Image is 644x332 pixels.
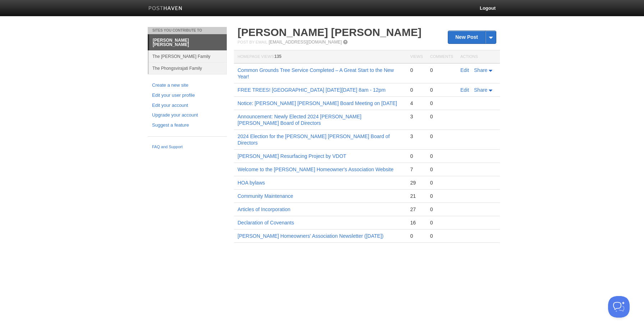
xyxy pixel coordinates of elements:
[460,87,469,93] a: Edit
[149,35,227,50] a: [PERSON_NAME] [PERSON_NAME]
[152,144,222,150] a: FAQ and Support
[430,113,453,120] div: 0
[474,87,487,93] span: Share
[410,100,423,106] div: 4
[410,206,423,213] div: 27
[410,166,423,173] div: 7
[448,31,496,44] a: New Post
[410,193,423,199] div: 21
[430,153,453,159] div: 0
[238,220,294,226] a: Declaration of Covenants
[238,40,267,44] span: Post by Email
[410,87,423,93] div: 0
[457,50,500,64] th: Actions
[152,122,222,129] a: Suggest a feature
[152,92,222,99] a: Edit your user profile
[238,133,390,146] a: 2024 Election for the [PERSON_NAME] [PERSON_NAME] Board of Directors
[430,193,453,199] div: 0
[148,6,183,12] img: Posthaven-bar
[152,112,222,119] a: Upgrade your account
[148,27,227,34] li: Sites You Contribute To
[238,26,422,38] a: [PERSON_NAME] [PERSON_NAME]
[430,206,453,213] div: 0
[410,219,423,226] div: 16
[608,296,630,318] iframe: Help Scout Beacon - Open
[238,67,394,79] a: Common Grounds Tree Service Completed – A Great Start to the New Year!
[410,113,423,120] div: 3
[427,50,457,64] th: Comments
[238,100,397,106] a: Notice: [PERSON_NAME] [PERSON_NAME] Board Meeting on [DATE]
[238,233,383,239] a: [PERSON_NAME] Homeowners' Association Newsletter ([DATE])
[152,82,222,89] a: Create a new site
[430,87,453,93] div: 0
[238,87,386,93] a: FREE TREES! [GEOGRAPHIC_DATA] [DATE][DATE] 8am - 12pm
[430,219,453,226] div: 0
[238,167,394,172] a: Welcome to the [PERSON_NAME] Homeowner's Association Website
[269,40,342,45] a: [EMAIL_ADDRESS][DOMAIN_NAME]
[406,50,426,64] th: Views
[149,62,227,74] a: The Phongsvirajati Family
[430,179,453,186] div: 0
[430,100,453,106] div: 0
[152,102,222,109] a: Edit your account
[410,233,423,239] div: 0
[474,67,487,73] span: Share
[238,206,290,212] a: Articles of Incorporation
[234,50,406,64] th: Homepage Views
[238,180,265,186] a: HOA bylaws
[238,114,362,126] a: Announcement: Newly Elected 2024 [PERSON_NAME] [PERSON_NAME] Board of Directors
[430,67,453,73] div: 0
[410,133,423,140] div: 3
[430,133,453,140] div: 0
[460,67,469,73] a: Edit
[238,153,346,159] a: [PERSON_NAME] Resurfacing Project by VDOT
[410,153,423,159] div: 0
[274,54,281,59] span: 135
[410,179,423,186] div: 29
[410,67,423,73] div: 0
[430,166,453,173] div: 0
[149,50,227,62] a: The [PERSON_NAME] Family
[238,193,293,199] a: Community Maintenance
[430,233,453,239] div: 0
